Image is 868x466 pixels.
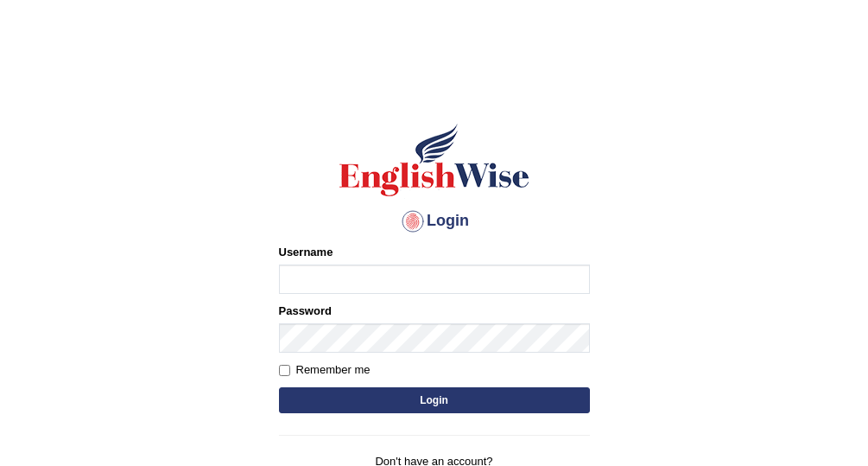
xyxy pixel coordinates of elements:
[279,244,333,260] label: Username
[279,387,590,413] button: Login
[279,207,590,235] h4: Login
[336,121,533,199] img: Logo of English Wise sign in for intelligent practice with AI
[279,303,332,319] label: Password
[279,361,371,379] label: Remember me
[279,365,290,376] input: Remember me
